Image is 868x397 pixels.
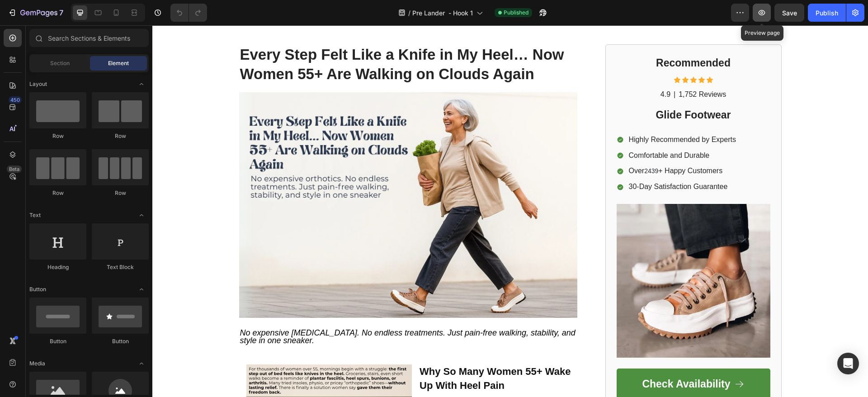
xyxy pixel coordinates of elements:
[816,8,838,18] div: Publish
[29,80,47,88] span: Layout
[521,65,523,74] p: |
[29,337,86,345] div: Button
[50,59,70,67] span: Section
[782,9,797,17] span: Save
[134,282,149,297] span: Toggle open
[29,359,45,368] span: Media
[92,189,149,197] div: Row
[774,4,804,22] button: Save
[4,4,67,22] button: 7
[134,208,149,222] span: Toggle open
[92,263,149,271] div: Text Block
[9,96,22,104] div: 450
[92,132,149,140] div: Row
[508,65,518,74] p: 4.9
[476,126,584,135] p: Comfortable and Durable
[412,8,473,18] span: Pre Lander - Hook 1
[29,211,41,219] span: Text
[808,4,846,22] button: Publish
[837,353,859,374] div: Open Intercom Messenger
[170,4,207,22] div: Undo/Redo
[464,179,618,332] img: gempages_584216933281301258-d892f471-81c0-4b34-bf23-149cac28fa9e.webp
[526,65,574,74] p: 1,752 Reviews
[29,263,86,271] div: Heading
[29,132,86,140] div: Row
[29,29,149,47] input: Search Sections & Elements
[134,356,149,371] span: Toggle open
[59,7,63,18] p: 7
[134,77,149,91] span: Toggle open
[29,189,86,197] div: Row
[492,142,506,149] span: 2439
[464,30,618,46] h2: Recommended
[490,352,578,366] p: Check Availability
[476,157,584,166] p: 30-Day Satisfaction Guarantee
[92,337,149,345] div: Button
[504,9,528,17] span: Published
[476,110,584,119] p: Highly Recommended by Experts
[7,165,22,173] div: Beta
[464,343,618,375] a: Check Availability
[408,8,410,18] span: /
[108,59,129,67] span: Element
[29,285,46,293] span: Button
[267,340,418,366] strong: Why So Many Women 55+ Wake Up With Heel Pain
[152,25,868,397] iframe: Design area
[476,141,584,151] p: Over + Happy Customers
[464,82,618,98] h2: Glide Footwear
